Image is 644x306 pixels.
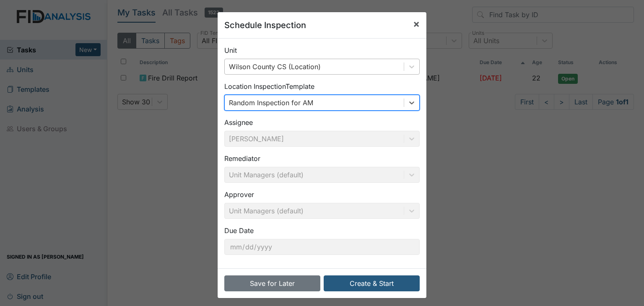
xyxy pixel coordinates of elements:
label: Approver [224,189,254,200]
label: Remediator [224,153,260,163]
label: Unit [224,45,237,55]
h5: Schedule Inspection [224,19,306,31]
div: Random Inspection for AM [229,98,313,108]
label: Due Date [224,226,254,236]
button: Save for Later [224,275,320,291]
button: Close [406,12,426,36]
label: Location Inspection Template [224,81,314,91]
button: Create & Start [324,275,420,291]
span: × [413,18,420,30]
div: Wilson County CS (Location) [229,62,321,72]
label: Assignee [224,117,253,127]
